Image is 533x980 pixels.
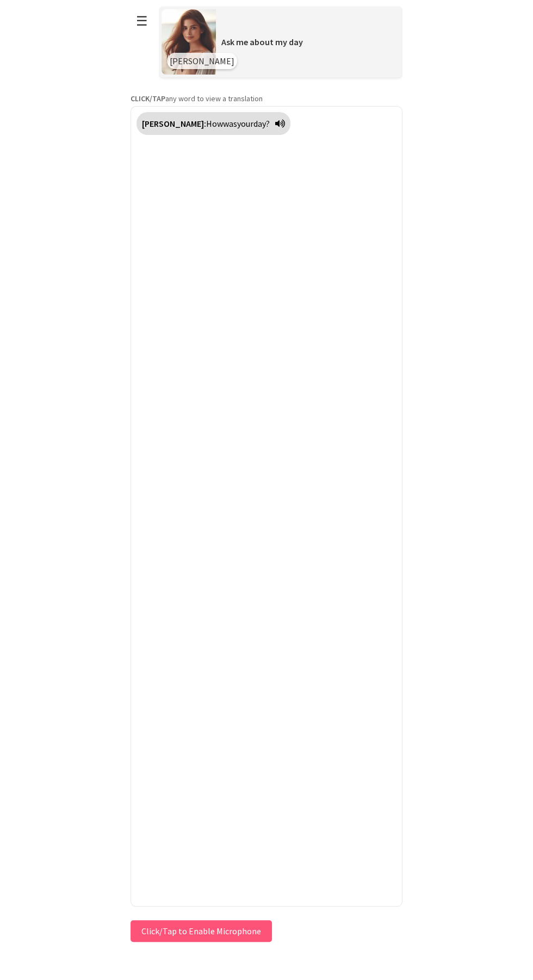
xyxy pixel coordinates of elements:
p: any word to view a translation [131,94,402,103]
span: How [206,118,223,129]
span: was [223,118,237,129]
strong: CLICK/TAP [131,94,165,103]
button: Click/Tap to Enable Microphone [131,920,272,942]
strong: [PERSON_NAME]: [142,118,206,129]
span: [PERSON_NAME] [170,56,234,66]
button: ☰ [131,7,153,35]
img: Scenario Image [162,9,216,75]
span: Ask me about my day [221,36,303,47]
span: your [237,118,253,129]
div: Click to translate [137,112,290,135]
span: day? [253,118,270,129]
